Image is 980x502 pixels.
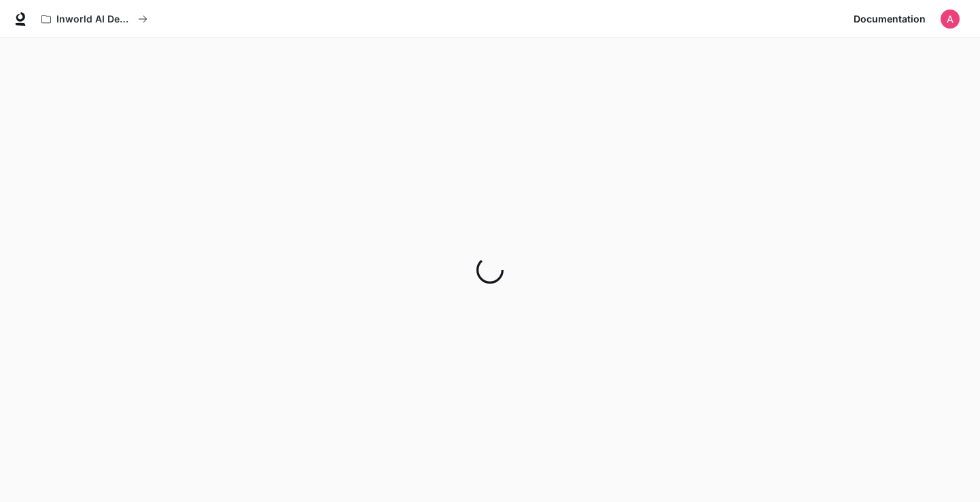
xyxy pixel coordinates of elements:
img: User avatar [941,10,960,29]
span: Documentation [854,11,926,28]
p: Inworld AI Demos [56,14,133,25]
button: All workspaces [35,5,154,33]
a: Documentation [848,5,931,33]
button: User avatar [937,5,964,33]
